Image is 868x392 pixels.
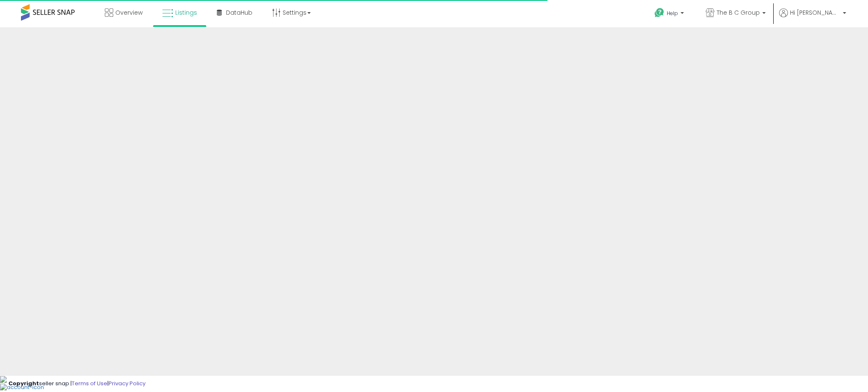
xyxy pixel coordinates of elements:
[790,8,840,17] span: Hi [PERSON_NAME]
[175,8,197,17] span: Listings
[654,8,665,18] i: Get Help
[717,8,760,17] span: The B C Group
[667,10,678,17] span: Help
[226,8,252,17] span: DataHub
[779,8,846,27] a: Hi [PERSON_NAME]
[648,1,692,27] a: Help
[115,8,143,17] span: Overview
